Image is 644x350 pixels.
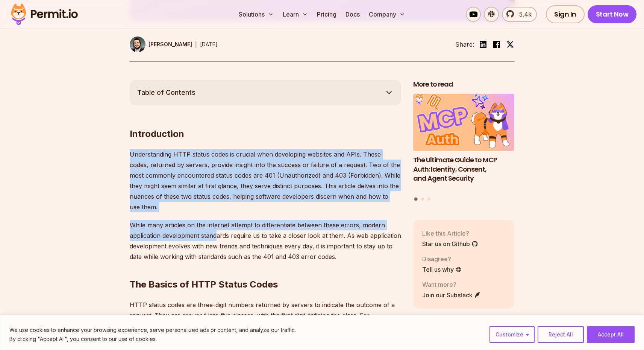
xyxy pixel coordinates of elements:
[195,40,197,49] div: |
[414,197,418,201] button: Go to slide 1
[421,198,424,201] button: Go to slide 2
[538,326,584,343] button: Reject All
[130,37,145,52] img: Gabriel L. Manor
[422,229,478,238] p: Like this Article?
[422,280,481,289] p: Want more?
[130,248,401,291] h2: The Basics of HTTP Status Codes
[587,326,635,343] button: Accept All
[422,291,481,300] a: Join our Substack
[489,326,535,343] button: Customize
[130,300,401,331] p: HTTP status codes are three-digit numbers returned by servers to indicate the outcome of a reques...
[130,149,401,212] p: Understanding HTTP status codes is crucial when developing websites and APIs. These codes, return...
[9,335,296,344] p: By clicking "Accept All", you consent to our use of cookies.
[137,87,195,98] span: Table of Contents
[422,254,462,263] p: Disagree?
[479,40,488,49] img: linkedin
[413,94,515,151] img: The Ultimate Guide to MCP Auth: Identity, Consent, and Agent Security
[366,7,408,22] button: Company
[422,239,478,248] a: Star us on Github
[130,37,192,52] a: [PERSON_NAME]
[413,94,515,193] a: The Ultimate Guide to MCP Auth: Identity, Consent, and Agent SecurityThe Ultimate Guide to MCP Au...
[314,7,339,22] a: Pricing
[546,5,585,23] a: Sign In
[502,7,537,22] a: 5.4k
[9,326,296,335] p: We use cookies to enhance your browsing experience, serve personalized ads or content, and analyz...
[8,2,81,27] img: Permit logo
[413,94,515,193] li: 1 of 3
[515,10,532,19] span: 5.4k
[280,7,311,22] button: Learn
[455,40,474,49] li: Share:
[413,155,515,183] h3: The Ultimate Guide to MCP Auth: Identity, Consent, and Agent Security
[506,41,514,48] img: twitter
[413,94,515,202] div: Posts
[427,198,430,201] button: Go to slide 3
[200,41,218,47] time: [DATE]
[130,80,401,105] button: Table of Contents
[492,40,501,49] img: facebook
[148,41,192,48] p: [PERSON_NAME]
[342,7,363,22] a: Docs
[236,7,277,22] button: Solutions
[588,5,637,23] a: Start Now
[422,265,462,274] a: Tell us why
[413,80,515,89] h2: More to read
[130,98,401,140] h2: Introduction
[130,220,401,262] p: While many articles on the internet attempt to differentiate between these errors, modern applica...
